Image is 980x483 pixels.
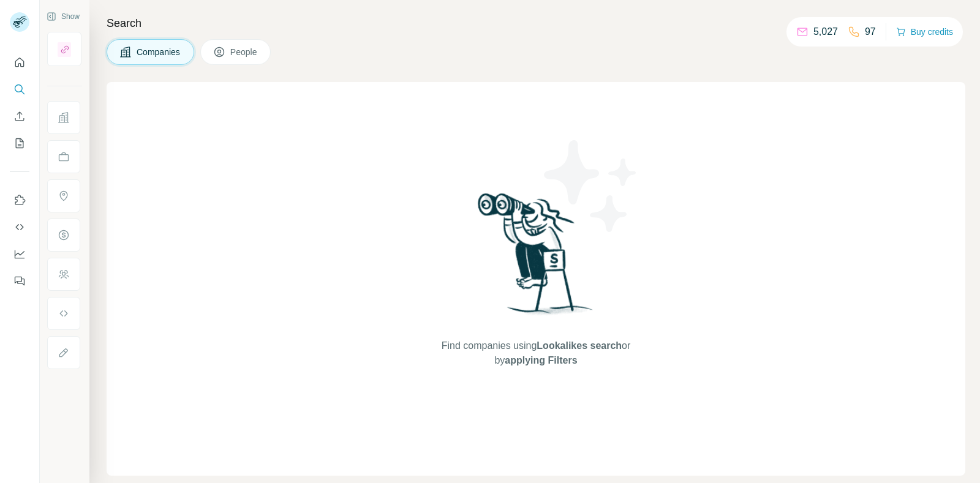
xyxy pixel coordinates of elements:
span: Companies [137,46,181,58]
button: Enrich CSV [10,105,29,127]
img: Surfe Illustration - Woman searching with binoculars [472,190,600,326]
button: Quick start [10,51,29,73]
button: Search [10,78,29,100]
button: Buy credits [896,23,953,40]
span: People [230,46,258,58]
button: Show [38,7,88,26]
span: applying Filters [505,355,577,365]
button: Feedback [10,270,29,292]
button: Dashboard [10,243,29,265]
span: Find companies using or by [438,339,634,368]
p: 97 [865,24,876,39]
p: 5,027 [813,24,838,39]
button: My lists [10,132,29,154]
button: Use Surfe API [10,216,29,238]
img: Surfe Illustration - Stars [536,131,646,241]
span: Lookalikes search [537,340,622,351]
button: Use Surfe on LinkedIn [10,189,29,211]
h4: Search [107,15,965,32]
